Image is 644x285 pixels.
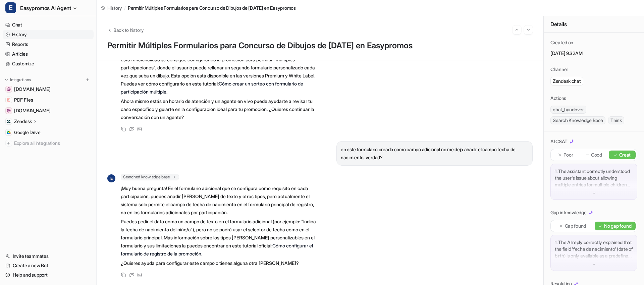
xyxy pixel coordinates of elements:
span: E [107,174,115,182]
img: explore all integrations [5,140,12,147]
p: Gap found [565,223,586,229]
p: Created on [550,39,573,46]
p: 1. The assistant correctly understood the user's issue about allowing multiple entries for multip... [555,168,633,188]
a: Help and support [3,270,94,280]
a: Articles [3,49,94,59]
span: / [124,4,126,11]
p: ¡Muy buena pregunta! En el formulario adicional que se configura como requisito en cada participa... [121,184,317,217]
span: Search Knowledge Base [550,116,605,124]
p: Actions [550,95,566,102]
p: Zendesk [14,118,32,125]
span: Explore all integrations [14,138,91,149]
img: easypromos-apiref.redoc.ly [7,87,11,91]
span: PDF Files [14,97,33,103]
img: down-arrow [592,191,596,195]
span: [DOMAIN_NAME] [14,107,50,114]
span: Easypromos AI Agent [20,3,71,13]
img: menu_add.svg [85,77,90,82]
p: Ahora mismo estás en horario de atención y un agente en vivo puede ayudarte a revisar tu caso esp... [121,97,317,121]
a: History [101,4,122,11]
img: Zendesk [7,119,11,123]
p: Poor [563,152,573,158]
p: Integrations [10,77,31,82]
button: Go to previous session [513,25,521,34]
div: Details [544,16,644,33]
p: AI CSAT [550,138,568,145]
button: Go to next session [524,25,533,34]
button: Back to history [107,26,144,34]
img: expand menu [4,77,9,82]
img: PDF Files [7,98,11,102]
button: Integrations [3,76,33,83]
p: ¿Quieres ayuda para configurar este campo o tienes alguna otra [PERSON_NAME]? [121,259,317,267]
span: E [5,2,16,13]
a: PDF FilesPDF Files [3,95,94,105]
a: History [3,30,94,39]
p: 1. The AI reply correctly explained that the field 'fecha de nacimiento' (date of birth) is only ... [555,239,633,259]
a: Create a new Bot [3,261,94,270]
img: Google Drive [7,130,11,134]
img: Previous session [515,27,519,33]
h1: Permitir Múltiples Formularios para Concurso de Dibujos de [DATE] en Easypromos [107,41,533,51]
p: Great [619,152,631,158]
span: Permitir Múltiples Formularios para Concurso de Dibujos de [DATE] en Easypromos [128,4,296,11]
a: Reports [3,40,94,49]
span: chat_handover [550,106,586,114]
a: Chat [3,20,94,30]
a: www.easypromosapp.com[DOMAIN_NAME] [3,106,94,115]
a: Invite teammates [3,251,94,261]
p: Channel [550,66,568,73]
span: Searched knowledge base [121,174,179,180]
span: Google Drive [14,129,41,136]
img: www.easypromosapp.com [7,109,11,113]
p: [DATE] 9:32AM [550,50,637,57]
p: en este formulario creado como campo adicional no me deja añadir el campo fecha de nacimiento, ve... [341,146,528,162]
p: Gap in knowledge [550,209,587,216]
span: Back to history [113,26,144,34]
img: down-arrow [592,262,596,267]
p: Zendesk chat [553,78,581,84]
a: easypromos-apiref.redoc.ly[DOMAIN_NAME] [3,84,94,94]
span: [DOMAIN_NAME] [14,86,50,93]
p: No gap found [604,223,632,229]
span: History [107,4,122,11]
a: Google DriveGoogle Drive [3,128,94,137]
img: Next session [526,27,531,33]
p: Esta funcionalidad se consigue configurando la promoción para permitir "múltiples participaciones... [121,56,317,96]
p: Good [591,152,602,158]
a: Customize [3,59,94,68]
a: Explore all integrations [3,138,94,148]
p: Puedes pedir el dato como un campo de texto en el formulario adicional (por ejemplo: "Indica la f... [121,218,317,258]
span: Think [608,116,624,124]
